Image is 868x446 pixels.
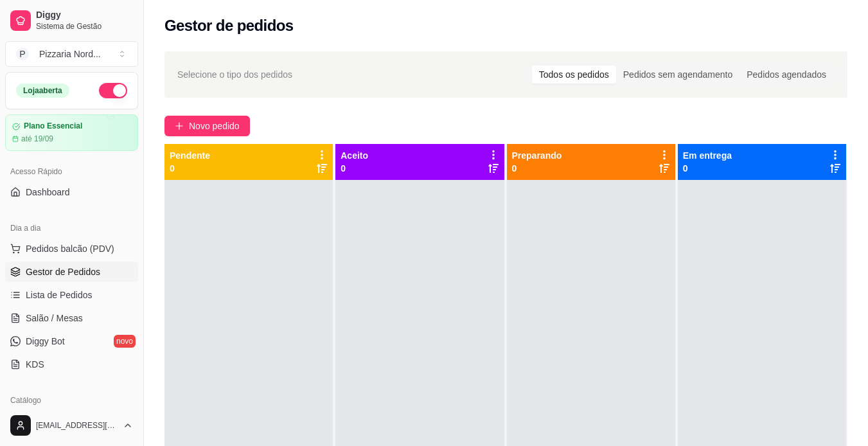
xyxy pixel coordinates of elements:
[164,15,294,36] h2: Gestor de pedidos
[5,308,138,328] a: Salão / Mesas
[683,149,732,162] p: Em entrega
[175,121,184,130] span: plus
[740,66,833,84] div: Pedidos agendados
[532,66,616,84] div: Todos os pedidos
[26,335,65,348] span: Diggy Bot
[36,10,133,21] span: Diggy
[683,162,732,175] p: 0
[26,289,93,301] span: Lista de Pedidos
[5,218,138,238] div: Dia a dia
[170,162,210,175] p: 0
[26,312,83,325] span: Salão / Mesas
[21,134,53,144] article: até 19/09
[26,186,70,199] span: Dashboard
[5,114,138,151] a: Plano Essencialaté 19/09
[5,354,138,375] a: KDS
[39,48,101,60] div: Pizzaria Nord ...
[5,262,138,282] a: Gestor de Pedidos
[5,161,138,182] div: Acesso Rápido
[5,410,138,441] button: [EMAIL_ADDRESS][DOMAIN_NAME]
[341,149,368,162] p: Aceito
[36,21,133,31] span: Sistema de Gestão
[16,84,69,98] div: Loja aberta
[26,242,114,255] span: Pedidos balcão (PDV)
[512,149,562,162] p: Preparando
[16,48,29,60] span: P
[616,66,740,84] div: Pedidos sem agendamento
[177,67,292,82] span: Selecione o tipo dos pedidos
[170,149,210,162] p: Pendente
[512,162,562,175] p: 0
[99,83,127,98] button: Alterar Status
[36,420,118,431] span: [EMAIL_ADDRESS][DOMAIN_NAME]
[5,238,138,259] button: Pedidos balcão (PDV)
[5,5,138,36] a: DiggySistema de Gestão
[5,41,138,67] button: Select a team
[341,162,368,175] p: 0
[26,358,44,371] span: KDS
[5,331,138,352] a: Diggy Botnovo
[189,119,240,133] span: Novo pedido
[26,265,100,278] span: Gestor de Pedidos
[164,116,250,136] button: Novo pedido
[24,121,82,131] article: Plano Essencial
[5,285,138,305] a: Lista de Pedidos
[5,182,138,202] a: Dashboard
[5,390,138,411] div: Catálogo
